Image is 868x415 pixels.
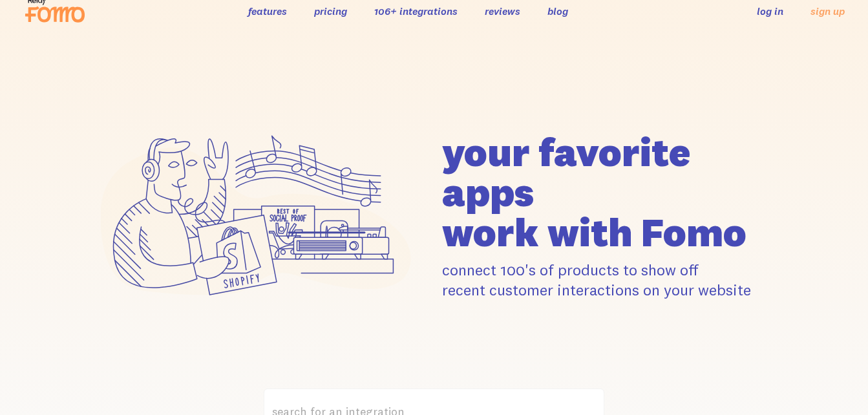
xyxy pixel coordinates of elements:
[442,260,783,300] p: connect 100's of products to show off recent customer interactions on your website
[248,5,287,17] a: features
[374,5,458,17] a: 106+ integrations
[757,5,783,17] a: log in
[810,5,845,18] a: sign up
[547,5,568,17] a: blog
[442,132,783,252] h1: your favorite apps work with Fomo
[485,5,520,17] a: reviews
[314,5,347,17] a: pricing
